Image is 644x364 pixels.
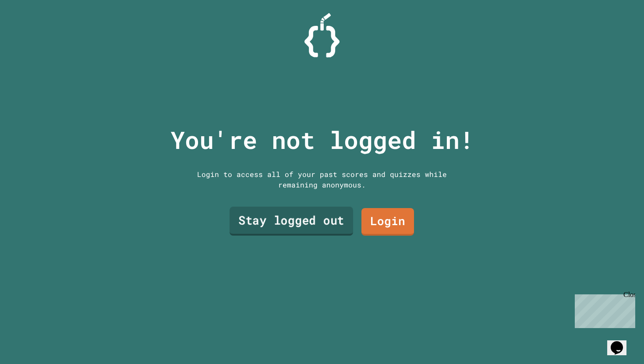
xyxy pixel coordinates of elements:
a: Stay logged out [230,207,353,236]
iframe: chat widget [571,291,635,328]
iframe: chat widget [607,329,635,355]
a: Login [361,208,414,236]
img: Logo.svg [304,13,340,57]
div: Login to access all of your past scores and quizzes while remaining anonymous. [191,169,453,190]
div: Chat with us now!Close [4,4,60,56]
p: You're not logged in! [170,122,474,158]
